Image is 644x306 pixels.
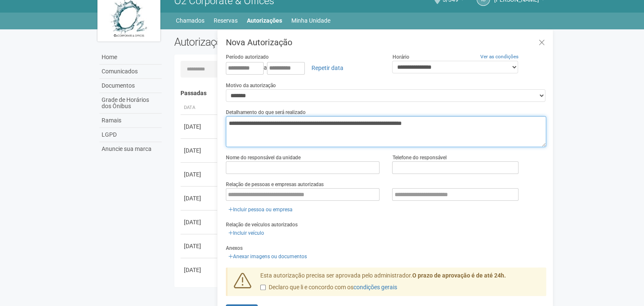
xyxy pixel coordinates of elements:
[412,272,506,279] strong: O prazo de aprovação é de até 24h.
[226,109,306,116] label: Detalhamento do que será realizado
[226,38,546,47] h3: Nova Autorização
[480,54,518,60] a: Ver as condições
[353,284,397,290] a: condições gerais
[226,61,380,75] div: a
[226,53,269,61] label: Período autorizado
[392,154,446,161] label: Telefone do responsável
[184,218,215,226] div: [DATE]
[99,79,162,93] a: Documentos
[184,122,215,131] div: [DATE]
[99,93,162,114] a: Grade de Horários dos Ônibus
[184,170,215,179] div: [DATE]
[226,228,267,238] a: Incluir veículo
[260,283,397,292] label: Declaro que li e concordo com os
[392,53,409,61] label: Horário
[176,15,204,26] a: Chamados
[226,181,324,188] label: Relação de pessoas e empresas autorizadas
[226,82,276,89] label: Motivo da autorização
[306,61,349,75] a: Repetir data
[99,114,162,128] a: Ramais
[291,15,330,26] a: Minha Unidade
[184,146,215,155] div: [DATE]
[226,252,309,261] a: Anexar imagens ou documentos
[226,244,243,252] label: Anexos
[184,194,215,202] div: [DATE]
[99,128,162,142] a: LGPD
[226,154,301,161] label: Nome do responsável da unidade
[181,101,218,115] th: Data
[99,65,162,79] a: Comunicados
[99,142,162,156] a: Anuncie sua marca
[260,285,266,290] input: Declaro que li e concordo com oscondições gerais
[247,15,282,26] a: Autorizações
[254,272,546,296] div: Esta autorização precisa ser aprovada pelo administrador.
[99,50,162,65] a: Home
[181,90,540,96] h4: Passadas
[174,36,354,48] h2: Autorizações
[184,266,215,274] div: [DATE]
[226,205,295,214] a: Incluir pessoa ou empresa
[226,221,298,228] label: Relação de veículos autorizados
[184,242,215,250] div: [DATE]
[214,15,238,26] a: Reservas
